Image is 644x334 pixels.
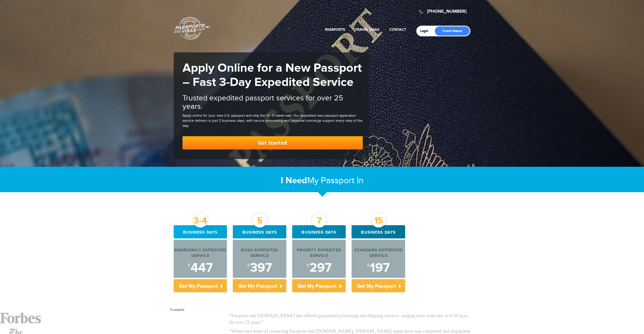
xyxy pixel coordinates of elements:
[233,279,286,292] p: Get My Passport
[174,279,227,292] p: Get My Passport
[233,225,286,238] div: Business days
[193,213,208,227] div: 3-4
[292,248,346,259] div: Priority Expedited Service
[367,263,369,267] sup: $
[170,308,184,312] a: Trustpilot
[312,213,326,227] div: 7
[233,262,286,274] div: 397
[352,248,405,259] div: Standard Expedited Service
[183,113,363,129] div: Apply online for your new U.S. passport and skip the 13–15 week wait. Our expedited new passport ...
[307,263,309,267] sup: $
[292,262,346,274] div: 297
[389,27,406,32] a: Contact
[352,279,405,292] p: Get My Passport
[174,262,227,274] div: 447
[183,136,363,149] a: Get Started
[174,248,227,259] div: Emergency Expedited Service
[325,27,345,32] a: Passports
[174,225,227,238] div: Business days
[355,27,379,32] a: Travel Visas
[174,17,210,40] a: Passports & [DOMAIN_NAME]
[183,61,362,90] strong: Apply Online for a New Passport – Fast 3-Day Expedited Service
[253,213,267,227] div: 5
[371,213,386,227] div: 15
[247,263,249,267] sup: $
[292,279,346,292] p: Get My Passport
[352,225,405,238] div: Business days
[174,225,227,292] a: 3-4 Business days Emergency Expedited Service $447 Get My Passport
[183,94,363,111] h2: Trusted expedited passport services for over 25 years.
[435,26,470,36] a: Check Status
[292,225,346,292] a: 7 Business days Priority Expedited Service $297 Get My Passport
[292,225,346,238] div: Business days
[420,29,432,33] a: Login
[174,175,471,186] h2: My
[352,262,405,274] div: 197
[281,175,307,186] strong: I Need
[427,9,467,14] a: [PHONE_NUMBER]
[321,175,364,186] span: Passport In
[188,263,190,267] sup: $
[233,248,286,259] div: Rush Expedited Service
[233,225,286,292] a: 5 Business days Rush Expedited Service $397 Get My Passport
[352,225,405,292] a: 15 Business days Standard Expedited Service $197 Get My Passport
[229,313,471,326] p: “Passports and [DOMAIN_NAME] has offered guaranteed processing and shipping services, ranging fro...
